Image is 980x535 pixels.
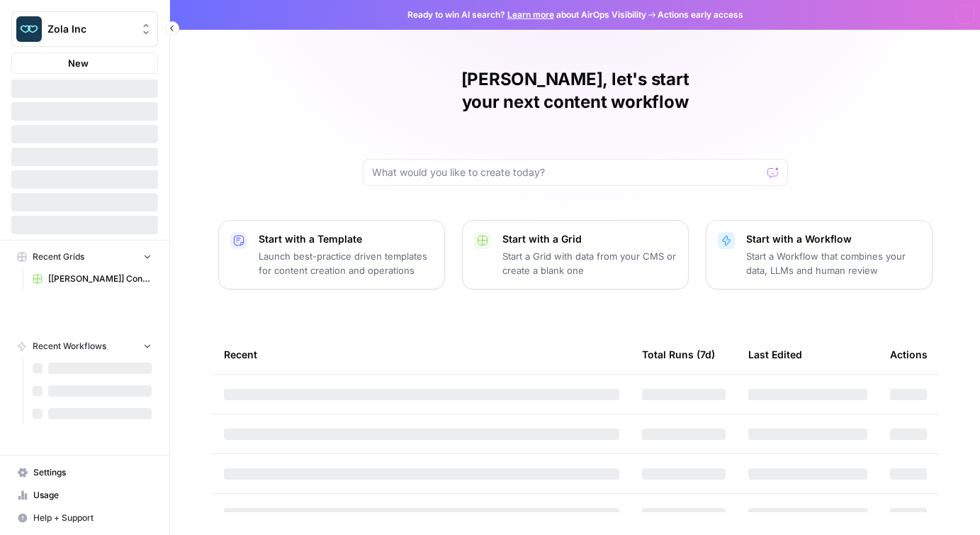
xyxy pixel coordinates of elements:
div: Recent [224,335,619,374]
img: Zola Inc Logo [16,16,42,42]
span: Settings [33,466,152,479]
div: Actions [890,335,928,374]
span: Actions early access [658,9,743,21]
button: Recent Workflows [11,336,158,357]
h1: [PERSON_NAME], let's start your next content workflow [363,68,788,114]
p: Start with a Template [259,232,433,246]
p: Start with a Grid [502,232,677,246]
span: Help + Support [33,512,152,524]
span: New [68,56,89,70]
button: New [11,53,158,74]
button: Help + Support [11,507,158,529]
button: Workspace: Zola Inc [11,11,158,47]
div: Last Edited [748,335,802,374]
span: Zola Inc [47,22,133,36]
button: Start with a WorkflowStart a Workflow that combines your data, LLMs and human review [706,220,933,289]
span: [[PERSON_NAME]] Content Creation [48,272,152,285]
p: Start a Grid with data from your CMS or create a blank one [502,249,677,277]
a: Settings [11,461,158,484]
a: Usage [11,484,158,507]
input: What would you like to create today? [372,165,762,180]
p: Start a Workflow that combines your data, LLMs and human review [746,249,920,277]
p: Launch best-practice driven templates for content creation and operations [259,249,433,277]
span: Recent Workflows [33,340,106,353]
span: Recent Grids [33,250,84,263]
a: Learn more [507,9,554,20]
a: [[PERSON_NAME]] Content Creation [26,267,158,290]
button: Start with a GridStart a Grid with data from your CMS or create a blank one [462,220,689,289]
button: Start with a TemplateLaunch best-practice driven templates for content creation and operations [218,220,445,289]
p: Start with a Workflow [746,232,920,246]
span: Ready to win AI search? about AirOps Visibility [407,9,646,21]
button: Recent Grids [11,246,158,267]
div: Total Runs (7d) [642,335,715,374]
span: Usage [33,489,152,502]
